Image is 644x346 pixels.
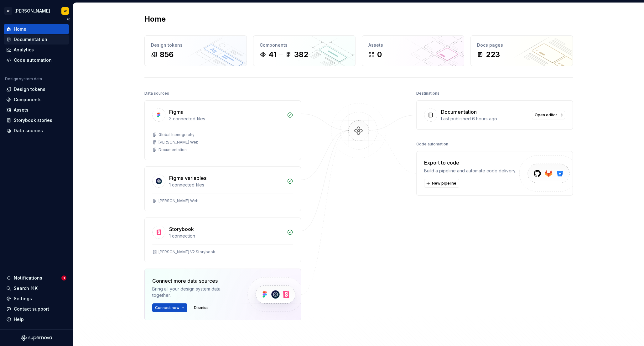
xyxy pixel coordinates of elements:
[14,306,49,312] div: Contact support
[14,47,34,53] div: Analytics
[144,166,301,211] a: Figma variables1 connected files[PERSON_NAME] Web
[194,305,209,310] span: Dismiss
[158,140,199,145] div: [PERSON_NAME] Web
[4,95,69,105] a: Components
[158,249,215,254] div: [PERSON_NAME] V2 Storybook
[424,168,516,174] div: Build a pipeline and automate code delivery.
[14,128,43,134] div: Data sources
[169,182,283,188] div: 1 connected files
[4,314,69,324] button: Help
[14,97,42,103] div: Components
[14,86,45,92] div: Design tokens
[158,147,187,152] div: Documentation
[64,8,67,13] div: W
[486,50,500,60] div: 223
[416,89,439,98] div: Destinations
[4,126,69,136] a: Data sources
[14,26,26,32] div: Home
[169,174,206,182] div: Figma variables
[532,111,565,119] a: Open editor
[191,303,211,312] button: Dismiss
[151,42,240,48] div: Design tokens
[4,24,69,34] a: Home
[158,198,199,203] div: [PERSON_NAME] Web
[5,76,42,81] div: Design system data
[4,283,69,293] button: Search ⌘K
[441,108,477,116] div: Documentation
[155,305,179,310] span: Connect new
[416,140,448,149] div: Code automation
[470,35,573,66] a: Docs pages223
[169,108,184,116] div: Figma
[144,35,247,66] a: Design tokens856
[4,273,69,283] button: Notifications1
[14,57,52,63] div: Code automation
[169,233,283,239] div: 1 connection
[477,42,566,48] div: Docs pages
[4,55,69,65] a: Code automation
[144,100,301,160] a: Figma3 connected filesGlobal Iconography[PERSON_NAME] WebDocumentation
[4,304,69,314] button: Contact support
[4,84,69,94] a: Design tokens
[160,50,174,60] div: 856
[158,132,195,137] div: Global Iconography
[424,179,459,188] button: New pipeline
[253,35,356,66] a: Components41382
[14,316,24,322] div: Help
[169,225,194,233] div: Storybook
[294,50,308,60] div: 382
[14,117,52,123] div: Storybook stories
[4,45,69,55] a: Analytics
[4,115,69,125] a: Storybook stories
[4,7,12,15] div: W
[144,89,169,98] div: Data sources
[14,296,32,302] div: Settings
[1,4,71,18] button: W[PERSON_NAME]W
[4,105,69,115] a: Assets
[4,294,69,304] a: Settings
[14,8,50,14] div: [PERSON_NAME]
[432,181,456,186] span: New pipeline
[377,50,382,60] div: 0
[368,42,458,48] div: Assets
[152,286,237,298] div: Bring all your design system data together.
[14,275,42,281] div: Notifications
[14,285,38,291] div: Search ⌘K
[424,159,516,166] div: Export to code
[14,107,29,113] div: Assets
[14,36,47,43] div: Documentation
[61,275,66,280] span: 1
[4,34,69,45] a: Documentation
[260,42,349,48] div: Components
[268,50,277,60] div: 41
[144,14,166,24] h2: Home
[362,35,464,66] a: Assets0
[64,15,73,24] button: Collapse sidebar
[535,113,557,118] span: Open editor
[169,116,283,122] div: 3 connected files
[441,116,528,122] div: Last published 6 hours ago
[21,335,52,341] svg: Supernova Logo
[144,218,301,262] a: Storybook1 connection[PERSON_NAME] V2 Storybook
[152,277,237,285] div: Connect more data sources
[152,303,187,312] button: Connect new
